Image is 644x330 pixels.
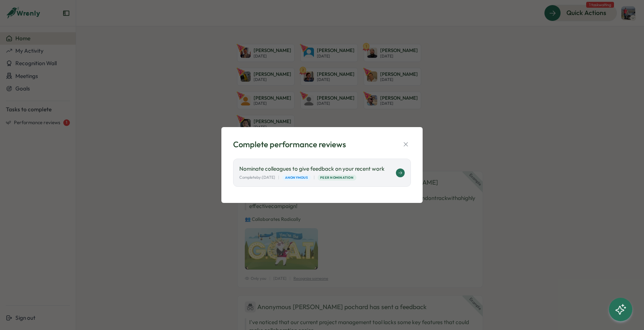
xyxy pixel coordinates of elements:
div: Complete performance reviews [233,139,346,150]
p: Complete by: [DATE] [239,174,275,181]
p: Nominate colleagues to give feedback on your recent work [239,165,396,173]
p: | [314,174,315,181]
span: Peer Nomination [320,175,353,180]
a: Nominate colleagues to give feedback on your recent work Completeby:[DATE]|Anonymous|Peer Nomination [233,159,411,187]
p: | [278,174,279,181]
span: Anonymous [285,175,308,180]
